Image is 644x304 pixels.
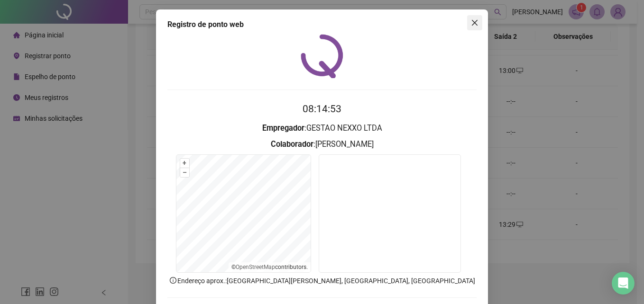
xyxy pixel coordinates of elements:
div: Registro de ponto web [167,19,477,30]
span: close [471,19,478,27]
img: QRPoint [301,34,343,78]
button: – [180,168,189,177]
button: + [180,159,189,168]
span: info-circle [169,276,177,285]
div: Open Intercom Messenger [612,272,635,295]
strong: Colaborador [271,140,313,149]
time: 08:14:53 [303,103,341,115]
p: Endereço aprox. : [GEOGRAPHIC_DATA][PERSON_NAME], [GEOGRAPHIC_DATA], [GEOGRAPHIC_DATA] [167,276,477,286]
button: Close [467,15,482,30]
li: © contributors. [231,264,308,270]
h3: : [PERSON_NAME] [167,138,477,151]
strong: Empregador [262,124,304,133]
h3: : GESTAO NEXXO LTDA [167,122,477,134]
a: OpenStreetMap [236,264,275,270]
